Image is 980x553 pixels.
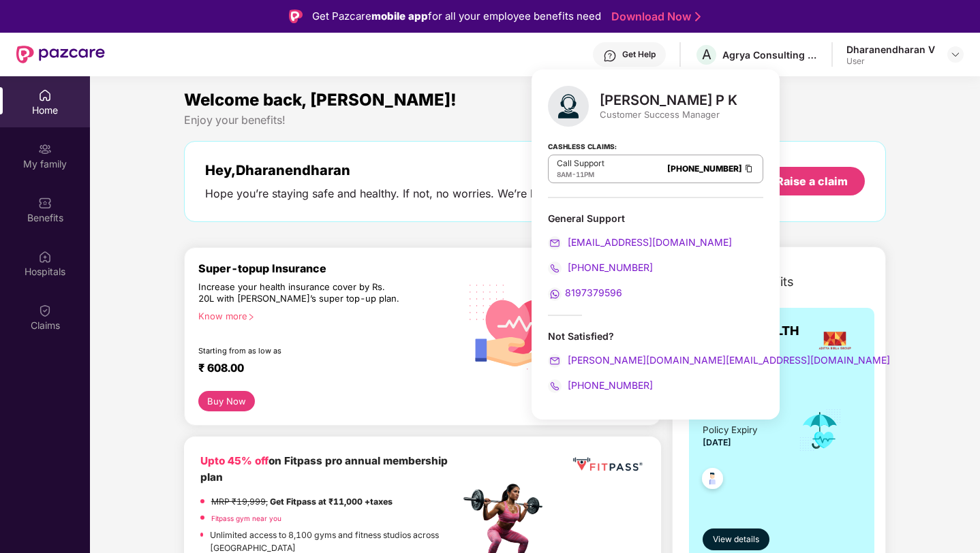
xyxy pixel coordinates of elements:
img: svg+xml;base64,PHN2ZyB4bWxucz0iaHR0cDovL3d3dy53My5vcmcvMjAwMC9zdmciIHdpZHRoPSIyMCIgaGVpZ2h0PSIyMC... [548,379,562,393]
div: Know more [198,311,452,320]
span: [PHONE_NUMBER] [565,262,653,273]
span: [EMAIL_ADDRESS][DOMAIN_NAME] [565,236,732,248]
span: View details [713,533,759,546]
div: Get Pazcare for all your employee benefits need [312,8,601,25]
img: fppp.png [570,453,645,476]
span: [PERSON_NAME][DOMAIN_NAME][EMAIL_ADDRESS][DOMAIN_NAME] [565,354,890,366]
div: Starting from as low as [198,346,402,355]
img: svg+xml;base64,PHN2ZyBpZD0iQ2xhaW0iIHhtbG5zPSJodHRwOi8vd3d3LnczLm9yZy8yMDAwL3N2ZyIgd2lkdGg9IjIwIi... [38,304,52,317]
button: View details [703,528,769,550]
a: [PHONE_NUMBER] [667,163,742,174]
b: on Fitpass pro annual membership plan [200,454,448,484]
img: New Pazcare Logo [16,46,105,63]
a: 8197379596 [548,287,622,298]
a: [PERSON_NAME][DOMAIN_NAME][EMAIL_ADDRESS][DOMAIN_NAME] [548,354,890,366]
strong: Cashless Claims: [548,138,617,153]
span: [PHONE_NUMBER] [565,379,653,391]
span: [DATE] [703,437,731,447]
img: svg+xml;base64,PHN2ZyB4bWxucz0iaHR0cDovL3d3dy53My5vcmcvMjAwMC9zdmciIHdpZHRoPSIyMCIgaGVpZ2h0PSIyMC... [548,236,562,250]
img: svg+xml;base64,PHN2ZyB4bWxucz0iaHR0cDovL3d3dy53My5vcmcvMjAwMC9zdmciIHdpZHRoPSIyMCIgaGVpZ2h0PSIyMC... [548,354,562,368]
strong: Get Fitpass at ₹11,000 +taxes [270,496,393,507]
b: Upto 45% off [200,454,269,467]
a: [EMAIL_ADDRESS][DOMAIN_NAME] [548,236,732,248]
img: svg+xml;base64,PHN2ZyBpZD0iRHJvcGRvd24tMzJ4MzIiIHhtbG5zPSJodHRwOi8vd3d3LnczLm9yZy8yMDAwL3N2ZyIgd2... [950,49,961,60]
div: General Support [548,212,763,225]
img: svg+xml;base64,PHN2ZyB4bWxucz0iaHR0cDovL3d3dy53My5vcmcvMjAwMC9zdmciIHhtbG5zOnhsaW5rPSJodHRwOi8vd3... [548,86,589,127]
p: Call Support [557,158,604,169]
img: svg+xml;base64,PHN2ZyB3aWR0aD0iMjAiIGhlaWdodD0iMjAiIHZpZXdCb3g9IjAgMCAyMCAyMCIgZmlsbD0ibm9uZSIgeG... [38,142,52,156]
div: ₹ 608.00 [198,361,446,377]
img: svg+xml;base64,PHN2ZyBpZD0iSG9zcGl0YWxzIiB4bWxucz0iaHR0cDovL3d3dy53My5vcmcvMjAwMC9zdmciIHdpZHRoPS... [38,250,52,264]
span: Welcome back, [PERSON_NAME]! [184,90,457,110]
div: Hey, Dharanendharan [205,162,595,178]
div: [PERSON_NAME] P K [600,92,737,108]
span: A [702,46,711,63]
div: Super-topup Insurance [198,262,460,275]
img: Clipboard Icon [744,163,754,174]
del: MRP ₹19,999, [211,496,268,507]
img: svg+xml;base64,PHN2ZyBpZD0iSG9tZSIgeG1sbnM9Imh0dHA6Ly93d3cudzMub3JnLzIwMDAvc3ZnIiB3aWR0aD0iMjAiIG... [38,89,52,102]
a: Download Now [611,10,696,24]
img: insurerLogo [816,322,853,359]
div: Hope you’re staying safe and healthy. If not, no worries. We’re here to help. [205,187,595,201]
div: Policy Expiry [703,423,757,437]
img: svg+xml;base64,PHN2ZyB4bWxucz0iaHR0cDovL3d3dy53My5vcmcvMjAwMC9zdmciIHdpZHRoPSIyMCIgaGVpZ2h0PSIyMC... [548,287,562,301]
a: [PHONE_NUMBER] [548,379,653,391]
a: Fitpass gym near you [211,514,281,522]
div: User [846,56,935,67]
div: General Support [548,212,763,301]
div: Enjoy your benefits! [184,113,887,127]
img: svg+xml;base64,PHN2ZyB4bWxucz0iaHR0cDovL3d3dy53My5vcmcvMjAwMC9zdmciIHdpZHRoPSI0OC45NDMiIGhlaWdodD... [696,464,729,497]
div: Increase your health insurance cover by Rs. 20L with [PERSON_NAME]’s super top-up plan. [198,281,401,305]
button: Buy Now [198,391,255,411]
strong: mobile app [371,10,428,22]
span: right [247,313,255,321]
img: svg+xml;base64,PHN2ZyBpZD0iSGVscC0zMngzMiIgeG1sbnM9Imh0dHA6Ly93d3cudzMub3JnLzIwMDAvc3ZnIiB3aWR0aD... [603,49,617,63]
img: icon [798,408,842,453]
a: [PHONE_NUMBER] [548,262,653,273]
img: svg+xml;base64,PHN2ZyBpZD0iQmVuZWZpdHMiIHhtbG5zPSJodHRwOi8vd3d3LnczLm9yZy8yMDAwL3N2ZyIgd2lkdGg9Ij... [38,196,52,210]
img: Logo [289,10,303,23]
span: 11PM [576,170,594,178]
div: Raise a claim [776,174,848,189]
div: Dharanendharan V [846,43,935,56]
span: 8197379596 [565,287,622,298]
div: Agrya Consulting Private Limited [722,48,818,61]
span: 8AM [557,170,572,178]
div: Not Satisfied? [548,330,763,393]
div: Not Satisfied? [548,330,763,343]
img: svg+xml;base64,PHN2ZyB4bWxucz0iaHR0cDovL3d3dy53My5vcmcvMjAwMC9zdmciIHdpZHRoPSIyMCIgaGVpZ2h0PSIyMC... [548,262,562,275]
img: svg+xml;base64,PHN2ZyB4bWxucz0iaHR0cDovL3d3dy53My5vcmcvMjAwMC9zdmciIHhtbG5zOnhsaW5rPSJodHRwOi8vd3... [460,269,572,383]
img: Stroke [695,10,701,24]
div: Get Help [622,49,656,60]
div: Customer Success Manager [600,108,737,121]
div: - [557,169,604,180]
